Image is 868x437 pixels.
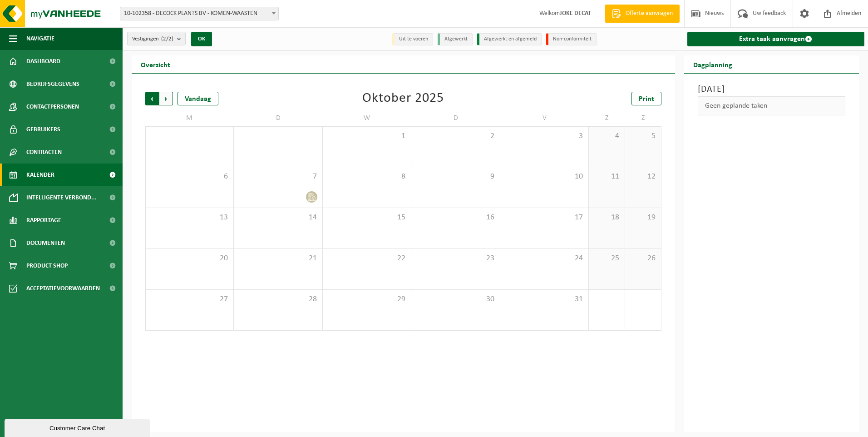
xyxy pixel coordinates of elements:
[159,92,173,105] span: Volgende
[238,253,317,263] span: 21
[161,36,173,42] count: (2/2)
[505,213,584,223] span: 17
[416,131,495,141] span: 2
[26,277,100,300] span: Acceptatievoorwaarden
[327,131,406,141] span: 1
[505,294,584,304] span: 31
[26,141,62,164] span: Contracten
[416,294,495,304] span: 30
[191,32,212,46] button: OK
[178,92,218,105] div: Vandaag
[639,95,654,103] span: Print
[593,172,620,182] span: 11
[120,7,278,20] span: 10-102358 - DECOCK PLANTS BV - KOMEN-WAASTEN
[327,253,406,263] span: 22
[698,83,846,96] h3: [DATE]
[630,253,656,263] span: 26
[631,92,661,105] a: Print
[416,172,495,182] span: 9
[327,294,406,304] span: 29
[26,254,68,277] span: Product Shop
[132,55,179,73] h2: Overzicht
[26,73,79,95] span: Bedrijfsgegevens
[26,164,54,186] span: Kalender
[238,294,317,304] span: 28
[145,110,234,126] td: M
[698,96,846,115] div: Geen geplande taken
[26,95,79,118] span: Contactpersonen
[505,172,584,182] span: 10
[234,110,322,126] td: D
[120,7,279,20] span: 10-102358 - DECOCK PLANTS BV - KOMEN-WAASTEN
[150,213,229,223] span: 13
[26,209,61,232] span: Rapportage
[150,253,229,263] span: 20
[362,92,444,105] div: Oktober 2025
[392,33,433,45] li: Uit te voeren
[560,10,591,17] strong: JOKE DECAT
[684,55,741,73] h2: Dagplanning
[630,213,656,223] span: 19
[593,253,620,263] span: 25
[26,186,97,209] span: Intelligente verbond...
[546,33,597,45] li: Non-conformiteit
[150,172,229,182] span: 6
[687,32,865,46] a: Extra taak aanvragen
[625,110,661,126] td: Z
[145,92,159,105] span: Vorige
[593,213,620,223] span: 18
[150,294,229,304] span: 27
[238,172,317,182] span: 7
[26,50,60,73] span: Dashboard
[630,172,656,182] span: 12
[477,33,542,45] li: Afgewerkt en afgemeld
[593,131,620,141] span: 4
[323,110,411,126] td: W
[416,253,495,263] span: 23
[132,32,173,46] span: Vestigingen
[500,110,589,126] td: V
[127,32,186,45] button: Vestigingen(2/2)
[238,213,317,223] span: 14
[26,27,54,50] span: Navigatie
[505,253,584,263] span: 24
[411,110,500,126] td: D
[630,131,656,141] span: 5
[26,232,65,254] span: Documenten
[623,9,675,18] span: Offerte aanvragen
[589,110,625,126] td: Z
[5,417,152,437] iframe: chat widget
[438,33,473,45] li: Afgewerkt
[416,213,495,223] span: 16
[327,213,406,223] span: 15
[505,131,584,141] span: 3
[26,118,60,141] span: Gebruikers
[327,172,406,182] span: 8
[605,5,680,23] a: Offerte aanvragen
